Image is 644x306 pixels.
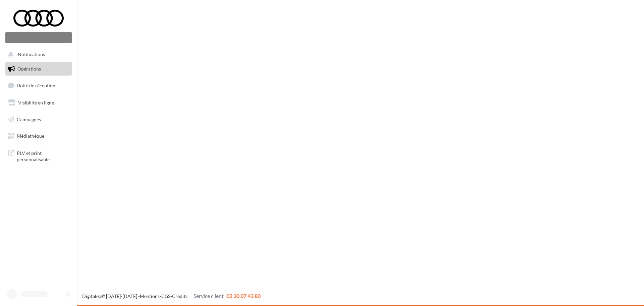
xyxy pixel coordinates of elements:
a: Médiathèque [4,129,73,143]
span: Boîte de réception [17,83,55,88]
span: © [DATE]-[DATE] - - - [82,293,261,299]
a: Boîte de réception [4,78,73,93]
a: Mentions [140,293,160,299]
a: Visibilité en ligne [4,96,73,110]
span: Campagnes [17,116,41,122]
span: Notifications [18,52,45,57]
span: 02 30 07 43 80 [226,293,261,299]
span: Opérations [17,66,41,72]
span: Service client [194,293,224,299]
a: Crédits [172,293,187,299]
a: PLV et print personnalisable [4,146,73,166]
span: Visibilité en ligne [18,100,54,105]
a: Digitaleo [82,293,101,299]
div: Nouvelle campagne [5,32,72,43]
a: Campagnes [4,113,73,127]
span: Médiathèque [17,133,44,139]
span: PLV et print personnalisable [17,148,69,163]
a: Opérations [4,62,73,76]
a: CGS [161,293,170,299]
